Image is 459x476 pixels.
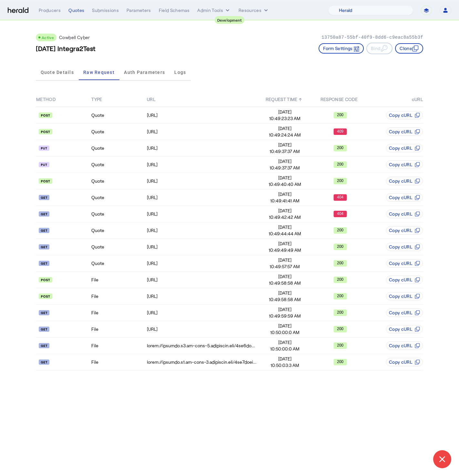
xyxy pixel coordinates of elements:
[91,173,146,189] td: Quote
[91,157,146,173] td: Quote
[91,338,146,354] td: File
[337,178,343,183] text: 200
[321,34,423,41] p: 13750a87-55bf-40f9-8dd6-c9eac8a55b3f
[386,111,423,119] button: Copy cURL
[366,43,393,54] button: Bind
[147,244,257,250] div: [URL]
[386,144,423,152] button: Copy cURL
[147,227,257,234] div: [URL]
[299,96,302,102] span: ↑
[258,339,312,346] span: [DATE]
[91,354,146,370] td: File
[395,43,423,54] button: Clone
[337,146,343,150] text: 200
[258,362,312,369] span: 10:50:03:3 AM
[147,359,257,365] div: lorem://ipsumdo.s1.am-cons-3.adipiscin.eli/4se7doei-te77-32in-3u8l-2et76dol5m6a/5900/6/Enima/01mi...
[258,346,312,352] span: 10:50:00:0 AM
[91,140,146,157] td: Quote
[91,288,146,305] td: File
[337,327,343,331] text: 200
[258,214,312,220] span: 10:49:42:42 AM
[147,293,257,299] div: [URL]
[337,360,343,364] text: 200
[257,92,312,107] th: REQUEST TIME
[312,92,368,107] th: RESPONSE CODE
[91,272,146,288] td: File
[386,259,423,268] button: Copy cURL
[258,263,312,270] span: 10:49:57:57 AM
[337,195,343,199] text: 404
[36,44,96,53] h3: [DATE] Integra2Test
[215,16,245,24] div: Development
[91,92,146,107] th: TYPE
[386,243,423,251] button: Copy cURL
[258,356,312,362] span: [DATE]
[337,277,343,282] text: 200
[147,128,257,135] div: [URL]
[386,309,423,317] button: Copy cURL
[258,273,312,280] span: [DATE]
[258,280,312,286] span: 10:49:58:58 AM
[258,290,312,296] span: [DATE]
[91,239,146,255] td: Quote
[258,230,312,237] span: 10:49:44:44 AM
[258,257,312,263] span: [DATE]
[386,292,423,300] button: Copy cURL
[239,7,269,14] button: Resources dropdown menu
[92,7,119,14] div: Submissions
[258,191,312,197] span: [DATE]
[386,325,423,333] button: Copy cURL
[337,343,343,348] text: 200
[337,261,343,265] text: 200
[159,7,190,14] div: Field Schemas
[258,181,312,187] span: 10:49:40:40 AM
[91,255,146,272] td: Quote
[258,148,312,155] span: 10:49:37:37 AM
[68,7,84,14] div: Quotes
[91,189,146,206] td: Quote
[337,113,343,117] text: 200
[386,127,423,136] button: Copy cURL
[258,240,312,247] span: [DATE]
[91,206,146,222] td: Quote
[386,226,423,235] button: Copy cURL
[174,70,186,75] span: Logs
[147,277,257,283] div: [URL]
[386,210,423,218] button: Copy cURL
[39,7,61,14] div: Producers
[41,70,74,75] span: Quote Details
[258,132,312,138] span: 10:49:24:24 AM
[42,35,54,40] span: Active
[258,125,312,132] span: [DATE]
[258,175,312,181] span: [DATE]
[258,115,312,122] span: 10:49:23:23 AM
[197,7,231,14] button: internal dropdown menu
[258,247,312,253] span: 10:49:49:49 AM
[147,260,257,267] div: [URL]
[386,358,423,366] button: Copy cURL
[386,193,423,202] button: Copy cURL
[337,228,343,232] text: 200
[258,158,312,165] span: [DATE]
[127,7,151,14] div: Parameters
[91,107,146,124] td: Quote
[319,43,364,54] button: Form Settings
[124,70,165,75] span: Auth Parameters
[147,326,257,332] div: [URL]
[258,329,312,336] span: 10:50:00:0 AM
[386,341,423,350] button: Copy cURL
[386,160,423,169] button: Copy cURL
[258,224,312,230] span: [DATE]
[258,142,312,148] span: [DATE]
[8,7,28,14] img: Herald Logo
[147,161,257,168] div: [URL]
[258,109,312,115] span: [DATE]
[258,296,312,303] span: 10:49:58:58 AM
[147,178,257,184] div: [URL]
[83,70,115,75] span: Raw Request
[386,177,423,185] button: Copy cURL
[337,129,343,134] text: 409
[386,276,423,284] button: Copy cURL
[91,124,146,140] td: Quote
[147,112,257,118] div: [URL]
